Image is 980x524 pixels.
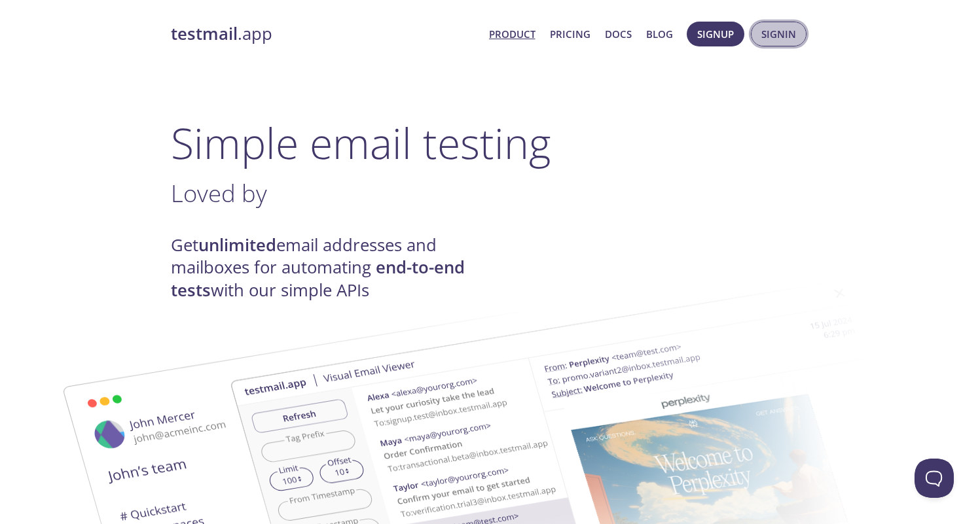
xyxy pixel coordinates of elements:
span: Signup [697,26,734,43]
h4: Get email addresses and mailboxes for automating with our simple APIs [171,234,490,302]
a: Product [489,26,535,43]
span: Loved by [171,177,267,209]
a: Pricing [550,26,590,43]
iframe: Help Scout Beacon - Open [915,459,954,498]
a: Docs [605,26,632,43]
span: Signin [761,26,796,43]
strong: unlimited [198,234,276,256]
strong: testmail [171,22,238,45]
button: Signin [751,22,807,46]
button: Signup [687,22,744,46]
h1: Simple email testing [171,118,810,168]
strong: end-to-end tests [171,256,465,301]
a: testmail.app [171,23,479,45]
a: Blog [646,26,673,43]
